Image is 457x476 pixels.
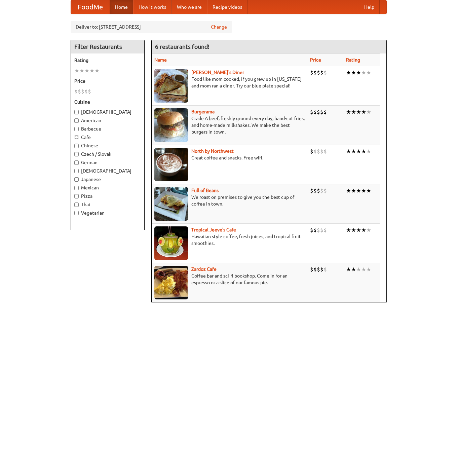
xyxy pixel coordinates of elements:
[74,160,79,165] input: German
[74,201,141,208] label: Thai
[154,154,305,161] p: Great coffee and snacks. Free wifi.
[351,266,356,273] li: ★
[154,194,305,207] p: We roast on premises to give you the best cup of coffee in town.
[74,127,79,131] input: Barbecue
[74,135,79,140] input: Cafe
[310,266,313,273] li: $
[361,187,366,194] li: ★
[323,108,327,116] li: $
[351,187,356,194] li: ★
[317,69,320,76] li: $
[74,169,79,173] input: [DEMOGRAPHIC_DATA]
[81,88,84,95] li: $
[346,69,351,76] li: ★
[154,272,305,286] p: Coffee bar and sci-fi bookshop. Come in for an espresso or a slice of our famous pie.
[351,108,356,116] li: ★
[74,177,79,182] input: Japanese
[351,69,356,76] li: ★
[323,69,327,76] li: $
[133,0,172,14] a: How it works
[84,67,89,74] li: ★
[346,57,360,63] a: Rating
[191,227,236,232] a: Tropical Jeeve's Cafe
[351,226,356,234] li: ★
[71,0,110,14] a: FoodMe
[172,0,207,14] a: Who we are
[154,57,167,63] a: Name
[154,108,188,142] img: burgerama.jpg
[346,187,351,194] li: ★
[191,109,215,114] b: Burgerama
[154,187,188,221] img: beans.jpg
[74,211,79,215] input: Vegetarian
[310,108,313,116] li: $
[361,148,366,155] li: ★
[74,134,141,141] label: Cafe
[317,148,320,155] li: $
[78,88,81,95] li: $
[74,67,79,74] li: ★
[74,194,79,198] input: Pizza
[84,88,88,95] li: $
[323,226,327,234] li: $
[74,88,78,95] li: $
[356,69,361,76] li: ★
[361,266,366,273] li: ★
[366,187,371,194] li: ★
[310,226,313,234] li: $
[74,109,141,115] label: [DEMOGRAPHIC_DATA]
[74,57,141,64] h5: Rating
[154,226,188,260] img: jeeves.jpg
[310,57,321,63] a: Price
[346,148,351,155] li: ★
[313,148,317,155] li: $
[74,118,79,123] input: American
[71,40,144,53] h4: Filter Restaurants
[313,69,317,76] li: $
[74,142,141,149] label: Chinese
[74,99,141,105] h5: Cuisine
[74,125,141,132] label: Barbecue
[74,168,141,174] label: [DEMOGRAPHIC_DATA]
[207,0,247,14] a: Recipe videos
[310,187,313,194] li: $
[320,69,323,76] li: $
[74,110,79,114] input: [DEMOGRAPHIC_DATA]
[191,148,234,154] a: North by Northwest
[191,266,217,272] a: Zardoz Cafe
[359,0,380,14] a: Help
[320,226,323,234] li: $
[317,266,320,273] li: $
[191,70,244,75] a: [PERSON_NAME]'s Diner
[211,24,227,30] a: Change
[74,203,79,207] input: Thai
[323,148,327,155] li: $
[71,21,232,33] div: Deliver to: [STREET_ADDRESS]
[320,108,323,116] li: $
[320,148,323,155] li: $
[323,187,327,194] li: $
[154,148,188,181] img: north.jpg
[346,266,351,273] li: ★
[351,148,356,155] li: ★
[74,186,79,190] input: Mexican
[356,108,361,116] li: ★
[74,117,141,124] label: American
[74,210,141,216] label: Vegetarian
[366,148,371,155] li: ★
[320,266,323,273] li: $
[310,148,313,155] li: $
[356,266,361,273] li: ★
[79,67,84,74] li: ★
[366,69,371,76] li: ★
[361,226,366,234] li: ★
[88,88,91,95] li: $
[154,233,305,247] p: Hawaiian style coffee, fresh juices, and tropical fruit smoothies.
[74,144,79,148] input: Chinese
[361,108,366,116] li: ★
[74,151,141,157] label: Czech / Slovak
[313,108,317,116] li: $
